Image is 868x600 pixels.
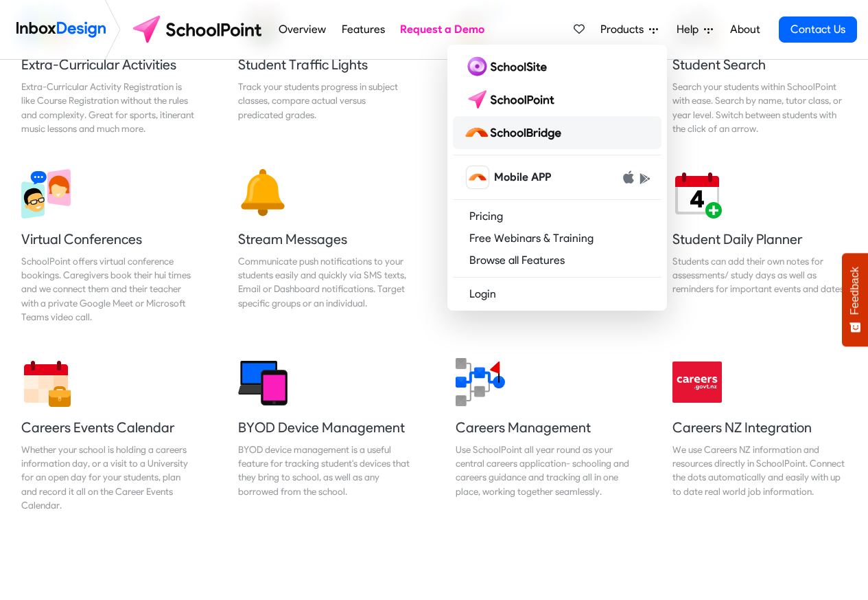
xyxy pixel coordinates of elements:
a: Features [338,16,388,43]
div: Communicate push notifications to your students easily and quickly via SMS texts, Email or Dashbo... [238,254,412,311]
div: BYOD device management is a useful feature for tracking student's devices that they bring to scho... [238,443,412,499]
h5: Virtual Conferences [21,230,196,249]
img: schoolsite logo [464,56,552,78]
img: schoolpoint logo [126,13,271,46]
img: schoolbridge logo [464,122,567,144]
img: 2022_01_17_icon_messages.svg [238,169,288,219]
h5: Careers Management [456,418,630,437]
a: SchoolPoint Reports All aspects of SchoolPoint have a huge array of reports easily downloadable a... [445,158,641,335]
a: Help [671,16,718,43]
a: BYOD Device Management BYOD device management is a useful feature for tracking student's devices ... [227,346,423,524]
img: 2022_01_17_icon_byod_management.svg [238,357,288,407]
h5: Extra-Curricular Activities [21,55,196,74]
div: Whether your school is holding a careers information day, or a visit to a University for an open ... [21,443,196,513]
img: 2022_01_17_icon_daily_planner.svg [672,169,722,219]
a: About [726,16,764,43]
img: 2022_01_13_icon_career_management.svg [456,357,505,407]
h5: Student Traffic Lights [238,55,412,74]
span: Mobile APP [494,169,551,186]
a: Stream Messages Communicate push notifications to your students easily and quickly via SMS texts,... [227,158,423,335]
img: schoolbridge icon [467,166,489,188]
a: Virtual Conferences SchoolPoint offers virtual conference bookings. Caregivers book their hui tim... [10,158,207,335]
span: Feedback [849,267,861,315]
a: Login [453,283,661,305]
div: Students can add their own notes for assessments/ study days as well as reminders for important e... [672,254,847,296]
a: Careers Events Calendar Whether your school is holding a careers information day, or a visit to a... [10,346,207,524]
img: 2022_03_30_icon_virtual_conferences.svg [21,169,71,219]
a: Pricing [453,205,661,227]
a: schoolbridge icon Mobile APP [453,161,661,194]
a: Free Webinars & Training [453,227,661,249]
button: Feedback - Show survey [842,253,868,346]
span: Help [677,21,704,38]
h5: Careers NZ Integration [672,418,847,437]
img: 2022_01_17_icon_career_event_calendar.svg [21,357,71,407]
div: Use SchoolPoint all year round as your central careers application- schooling and careers guidanc... [456,443,630,499]
a: Student Daily Planner Students can add their own notes for assessments/ study days as well as rem... [661,158,858,335]
a: Browse all Features [453,249,661,271]
div: SchoolPoint offers virtual conference bookings. Caregivers book their hui times and we connect th... [21,254,196,324]
div: Track your students progress in subject classes, compare actual versus predicated grades. [238,80,412,122]
img: schoolpoint logo [464,89,561,111]
a: Contact Us [779,16,857,43]
div: Products [447,45,667,311]
h5: Student Daily Planner [672,230,847,249]
a: Products [595,16,664,43]
a: Request a Demo [397,16,489,43]
h5: BYOD Device Management [238,418,412,437]
h5: Careers Events Calendar [21,418,196,437]
div: Search your students within SchoolPoint with ease. Search by name, tutor class, or year level. Sw... [672,80,847,136]
span: Products [600,21,649,38]
div: We use Careers NZ information and resources directly in SchoolPoint. Connect the dots automatical... [672,443,847,499]
h5: Student Search [672,55,847,74]
img: 2022_01_13_icon_careersnz.svg [672,357,722,407]
a: Careers Management Use SchoolPoint all year round as your central careers application- schooling ... [445,346,641,524]
a: Careers NZ Integration We use Careers NZ information and resources directly in SchoolPoint. Conne... [661,346,858,524]
div: Extra-Curricular Activity Registration is like Course Registration without the rules and complexi... [21,80,196,136]
a: Overview [275,16,330,43]
h5: Stream Messages [238,230,412,249]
